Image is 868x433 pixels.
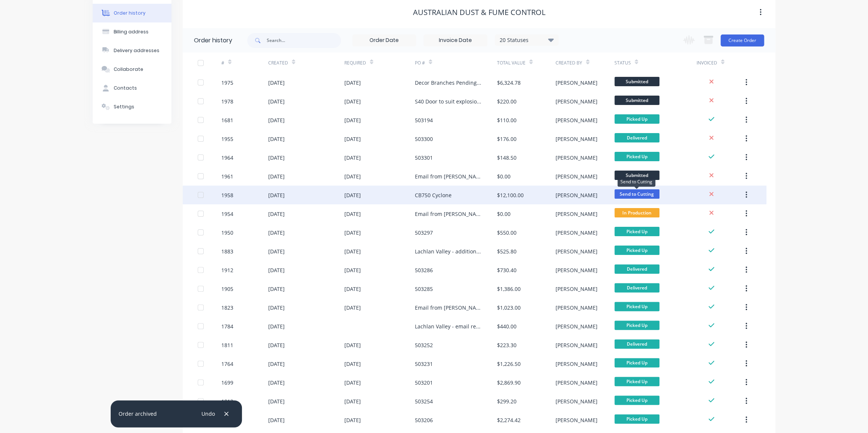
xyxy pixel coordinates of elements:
div: $223.30 [497,341,517,349]
div: Lachlan Valley - additional hood [415,247,482,255]
div: $176.00 [497,135,517,143]
div: [DATE] [268,191,285,199]
div: [PERSON_NAME] [556,304,598,312]
div: [DATE] [344,379,361,387]
div: [DATE] [344,210,361,218]
div: [PERSON_NAME] [556,266,598,274]
div: $440.00 [497,322,517,330]
div: [PERSON_NAME] [556,135,598,143]
span: Delivered [614,339,659,349]
span: Picked Up [614,414,659,424]
div: $1,023.00 [497,304,521,312]
div: [PERSON_NAME] [556,116,598,124]
div: [DATE] [268,304,285,312]
div: Status [614,52,697,73]
div: [DATE] [344,97,361,105]
span: Picked Up [614,152,659,161]
span: Send to Cutting [614,189,659,199]
div: 1912 [221,266,233,274]
div: 503194 [415,116,433,124]
button: Settings [93,97,171,116]
button: Undo [197,409,219,419]
div: Email from [PERSON_NAME] Valley job [415,304,482,312]
div: 1954 [221,210,233,218]
div: Order archived [119,410,157,418]
div: Order history [114,10,146,16]
div: [PERSON_NAME] [556,247,598,255]
div: 503286 [415,266,433,274]
span: Picked Up [614,321,659,330]
div: 1811 [221,341,233,349]
div: $148.50 [497,154,517,162]
span: Picked Up [614,246,659,255]
div: 1975 [221,79,233,87]
div: [DATE] [268,266,285,274]
button: Contacts [93,79,171,97]
span: Submitted [614,171,659,180]
div: $220.00 [497,97,517,105]
div: [PERSON_NAME] [556,97,598,105]
div: [PERSON_NAME] [556,341,598,349]
div: $525.80 [497,247,517,255]
div: [PERSON_NAME] [556,379,598,387]
div: Created [268,52,344,73]
div: [DATE] [268,285,285,293]
div: Created [268,60,288,66]
div: [PERSON_NAME] [556,397,598,405]
div: 503300 [415,135,433,143]
div: $730.40 [497,266,517,274]
span: Delivered [614,133,659,142]
div: [DATE] [344,360,361,368]
div: Email from [PERSON_NAME] - Unipack Roof frame [415,172,482,180]
button: Order history [93,4,171,22]
div: Lachlan Valley - email request [415,322,482,330]
div: [PERSON_NAME] [556,79,598,87]
div: Billing address [114,28,149,35]
div: [DATE] [344,304,361,312]
div: 1883 [221,247,233,255]
div: [DATE] [344,79,361,87]
div: 1964 [221,154,233,162]
div: PO # [415,52,497,73]
div: Australian Dust & Fume Control [413,8,545,17]
div: 1961 [221,172,233,180]
div: [DATE] [268,397,285,405]
div: 20 Statuses [495,36,558,44]
div: [DATE] [268,229,285,237]
div: [DATE] [344,172,361,180]
div: [DATE] [268,79,285,87]
div: 503254 [415,397,433,405]
div: 1905 [221,285,233,293]
div: Invoiced [697,52,743,73]
div: $299.20 [497,397,517,405]
div: 503201 [415,379,433,387]
div: Required [344,60,366,66]
span: Picked Up [614,396,659,405]
input: Invoice Date [424,35,487,46]
div: 1823 [221,304,233,312]
div: $550.00 [497,229,517,237]
div: [DATE] [268,360,285,368]
div: 503206 [415,416,433,424]
div: [PERSON_NAME] [556,210,598,218]
div: [DATE] [268,210,285,218]
div: [DATE] [268,416,285,424]
span: Picked Up [614,377,659,386]
div: [PERSON_NAME] [556,191,598,199]
div: Total Value [497,60,526,66]
div: $0.00 [497,210,511,218]
div: Created By [556,52,614,73]
div: [PERSON_NAME] [556,172,598,180]
div: [PERSON_NAME] [556,322,598,330]
div: [DATE] [268,97,285,105]
div: 503285 [415,285,433,293]
div: Contacts [114,85,137,91]
div: [DATE] [344,341,361,349]
div: [PERSON_NAME] [556,360,598,368]
div: 1681 [221,116,233,124]
div: # [221,60,224,66]
div: PO # [415,60,425,66]
div: 503301 [415,154,433,162]
input: Order Date [353,35,416,46]
div: Order history [194,36,232,45]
